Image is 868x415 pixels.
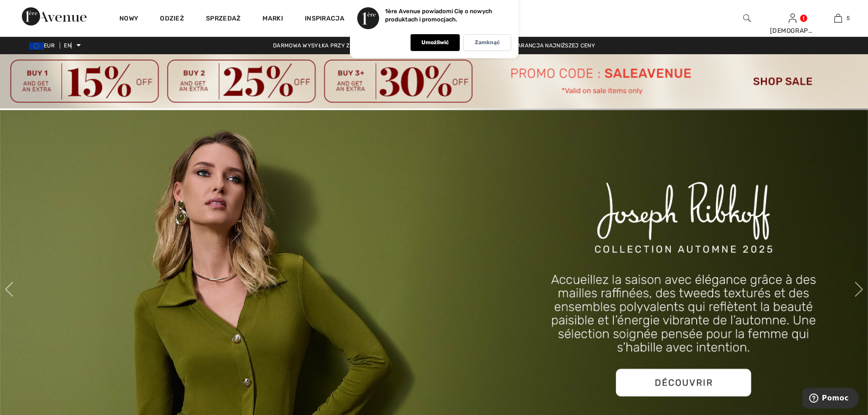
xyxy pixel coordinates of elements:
[743,13,751,24] img: wyszukaj na stronie internetowej
[475,39,500,46] font: Zamknąć
[119,15,138,24] a: Nowy
[508,42,595,49] font: Gwarancja najniższej ceny
[160,15,184,22] font: Odzież
[266,42,441,49] a: Darmowa wysyłka przy zamówieniach powyżej 130 €
[789,14,796,22] a: Zalogować się
[770,27,842,35] font: [DEMOGRAPHIC_DATA]
[834,13,842,24] img: Moja torba
[501,42,602,49] a: Gwarancja najniższej ceny
[847,15,850,21] font: 5
[206,15,241,24] a: Sprzedaż
[385,8,492,23] font: 1ère Avenue powiadomi Cię o nowych produktach i promocjach.
[119,15,138,22] font: Nowy
[206,15,241,22] font: Sprzedaż
[789,13,796,24] img: Moje informacje
[305,15,344,22] font: Inspiracja
[816,13,860,24] a: 5
[262,15,283,22] font: Marki
[22,7,87,26] img: Aleja 1ère
[29,42,44,50] img: Euro
[273,42,433,49] font: Darmowa wysyłka przy zamówieniach powyżej 130 €
[262,15,283,24] a: Marki
[421,39,449,46] font: Umożliwić
[802,388,859,410] iframe: Otwieranie spektrum dostępnych dodatkowych informacji
[160,15,184,24] a: Odzież
[64,42,71,49] font: EN
[44,42,55,49] font: EUR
